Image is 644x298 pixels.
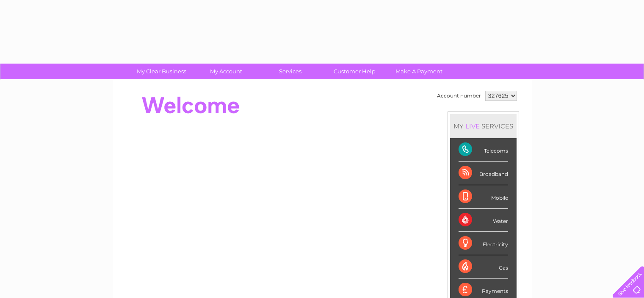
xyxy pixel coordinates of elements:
[459,209,508,232] div: Water
[459,138,508,162] div: Telecoms
[464,122,481,130] div: LIVE
[450,114,517,138] div: MY SERVICES
[459,185,508,209] div: Mobile
[320,64,390,79] a: Customer Help
[191,64,261,79] a: My Account
[459,255,508,279] div: Gas
[459,232,508,255] div: Electricity
[435,89,483,103] td: Account number
[127,64,196,79] a: My Clear Business
[384,64,454,79] a: Make A Payment
[459,162,508,185] div: Broadband
[255,64,325,79] a: Services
